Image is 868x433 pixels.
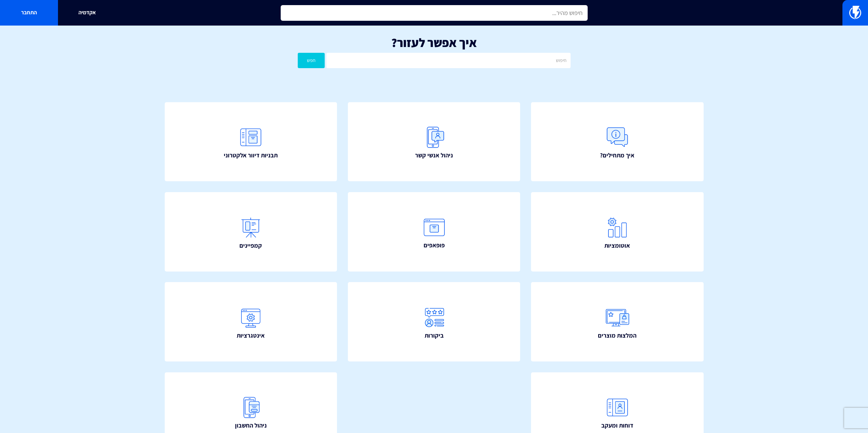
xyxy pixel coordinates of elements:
span: ניהול אנשי קשר [415,151,453,160]
a: אוטומציות [531,192,704,272]
span: ניהול החשבון [235,421,267,430]
a: איך מתחילים? [531,102,704,182]
span: איך מתחילים? [600,151,634,160]
input: חיפוש מהיר... [281,5,588,21]
a: קמפיינים [165,192,337,272]
span: המלצות מוצרים [598,331,636,340]
span: פופאפים [424,241,445,250]
span: ביקורות [425,331,444,340]
span: קמפיינים [239,241,262,250]
span: דוחות ומעקב [601,421,633,430]
a: פופאפים [348,192,520,272]
span: תבניות דיוור אלקטרוני [224,151,278,160]
a: תבניות דיוור אלקטרוני [165,102,337,182]
h1: איך אפשר לעזור? [10,36,858,49]
a: המלצות מוצרים [531,282,704,361]
a: ביקורות [348,282,520,361]
a: אינטגרציות [165,282,337,361]
span: אוטומציות [604,241,630,250]
button: חפש [298,53,325,68]
input: חיפוש [326,53,570,68]
span: אינטגרציות [237,331,265,340]
a: ניהול אנשי קשר [348,102,520,182]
